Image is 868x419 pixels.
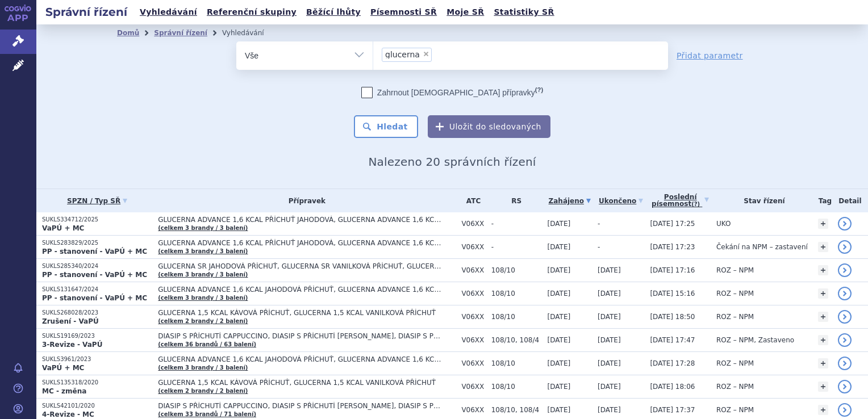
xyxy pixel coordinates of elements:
[42,402,152,410] p: SUKLS42101/2020
[598,220,600,228] span: -
[203,5,300,20] a: Referenční skupiny
[598,290,621,298] span: [DATE]
[818,405,828,415] a: +
[650,243,695,251] span: [DATE] 17:23
[650,220,695,228] span: [DATE] 17:25
[42,248,147,255] strong: PP - stanovení - VaPÚ + MC
[838,240,852,254] a: detail
[598,243,600,251] span: -
[650,383,695,391] span: [DATE] 18:06
[716,383,754,391] span: ROZ – NPM
[716,266,754,274] span: ROZ – NPM
[158,295,248,301] a: (celkem 3 brandy / 3 balení)
[650,189,711,212] a: Poslednípísemnost(?)
[354,115,418,138] button: Hledat
[838,287,852,300] a: detail
[158,262,442,270] span: GLUCERNA SR JAHODOVÁ PŘÍCHUŤ, GLUCERNA SR VANILKOVÁ PŘÍCHUŤ, GLUCERNA SR ČOKOLÁDOVÁ PŘÍCHUŤ
[303,5,364,20] a: Běžící lhůty
[158,411,256,417] a: (celkem 33 brandů / 71 balení)
[491,336,542,344] span: 108/10, 108/4
[158,379,442,387] span: GLUCERNA 1,5 KCAL KÁVOVÁ PŘÍCHUŤ, GLUCERNA 1,5 KCAL VANILKOVÁ PŘÍCHUŤ
[812,189,832,212] th: Tag
[838,333,852,347] a: detail
[548,243,571,251] span: [DATE]
[42,239,152,247] p: SUKLS283829/2025
[42,193,152,209] a: SPZN / Typ SŘ
[548,313,571,321] span: [DATE]
[486,189,542,212] th: RS
[222,24,279,41] li: Vyhledávání
[491,220,542,228] span: -
[598,383,621,391] span: [DATE]
[154,29,207,37] a: Správní řízení
[36,4,136,20] h2: Správní řízení
[818,312,828,322] a: +
[423,51,429,57] span: ×
[461,383,485,391] span: V06XX
[461,266,485,274] span: V06XX
[42,271,147,279] strong: PP - stanovení - VaPÚ + MC
[548,266,571,274] span: [DATE]
[548,290,571,298] span: [DATE]
[461,336,485,344] span: V06XX
[158,271,248,278] a: (celkem 3 brandy / 3 balení)
[716,243,808,251] span: Čekání na NPM – zastavení
[548,359,571,367] span: [DATE]
[42,379,152,387] p: SUKLS135318/2020
[548,336,571,344] span: [DATE]
[158,332,442,340] span: DIASIP S PŘÍCHUTÍ CAPPUCCINO, DIASIP S PŘÍCHUTÍ [PERSON_NAME], DIASIP S PŘÍCHUTÍ VANILKOVOU…
[491,290,542,298] span: 108/10
[42,309,152,317] p: SUKLS268028/2023
[716,359,754,367] span: ROZ – NPM
[716,336,794,344] span: ROZ – NPM, Zastaveno
[461,406,485,414] span: V06XX
[598,313,621,321] span: [DATE]
[818,242,828,252] a: +
[42,410,94,418] strong: 4-Revize - MC
[443,5,487,20] a: Moje SŘ
[385,51,420,58] span: glucerna
[491,359,542,367] span: 108/10
[548,383,571,391] span: [DATE]
[42,262,152,270] p: SUKLS285340/2024
[158,239,442,247] span: GLUCERNA ADVANCE 1,6 KCAL PŘÍCHUŤ JAHODOVÁ, GLUCERNA ADVANCE 1,6 KCAL PŘÍCHUŤ KÁVOVÁ, GLUCERNA AD...
[461,359,485,367] span: V06XX
[716,313,754,321] span: ROZ – NPM
[158,402,442,410] span: DIASIP S PŘÍCHUTÍ CAPPUCCINO, DIASIP S PŘÍCHUTÍ [PERSON_NAME], DIASIP S PŘÍCHUTÍ VANILKOVOU…
[818,288,828,299] a: +
[490,5,557,20] a: Statistiky SŘ
[491,313,542,321] span: 108/10
[598,266,621,274] span: [DATE]
[838,403,852,417] a: detail
[158,355,442,363] span: GLUCERNA ADVANCE 1,6 KCAL JAHODOVÁ PŘÍCHUŤ, GLUCERNA ADVANCE 1,6 KCAL KÁVOVÁ PŘÍCHUŤ, GLUCERNA AD...
[42,364,84,372] strong: VaPÚ + MC
[716,406,754,414] span: ROZ – NPM
[716,220,731,228] span: UKO
[650,290,695,298] span: [DATE] 15:16
[117,29,139,37] a: Domů
[158,388,248,394] a: (celkem 2 brandy / 2 balení)
[158,309,442,317] span: GLUCERNA 1,5 KCAL KÁVOVÁ PŘÍCHUŤ, GLUCERNA 1,5 KCAL VANILKOVÁ PŘÍCHUŤ
[158,216,442,224] span: GLUCERNA ADVANCE 1,6 KCAL PŘÍCHUŤ JAHODOVÁ, GLUCERNA ADVANCE 1,6 KCAL PŘÍCHUŤ KÁVOVÁ, GLUCERNA AD...
[158,286,442,294] span: GLUCERNA ADVANCE 1,6 KCAL JAHODOVÁ PŘÍCHUŤ, GLUCERNA ADVANCE 1,6 KCAL KÁVOVÁ PŘÍCHUŤ, GLUCERNA AD...
[838,357,852,370] a: detail
[152,189,456,212] th: Přípravek
[42,317,99,325] strong: Zrušení - VaPÚ
[818,382,828,392] a: +
[818,335,828,345] a: +
[598,193,644,209] a: Ukončeno
[158,248,248,254] a: (celkem 3 brandy / 3 balení)
[832,189,868,212] th: Detail
[650,359,695,367] span: [DATE] 17:28
[158,225,248,231] a: (celkem 3 brandy / 3 balení)
[650,266,695,274] span: [DATE] 17:16
[42,387,86,395] strong: MC - změna
[368,155,536,169] span: Nalezeno 20 správních řízení
[598,406,621,414] span: [DATE]
[838,310,852,324] a: detail
[598,336,621,344] span: [DATE]
[367,5,440,20] a: Písemnosti SŘ
[716,290,754,298] span: ROZ – NPM
[158,364,248,371] a: (celkem 3 brandy / 3 balení)
[42,216,152,224] p: SUKLS334712/2025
